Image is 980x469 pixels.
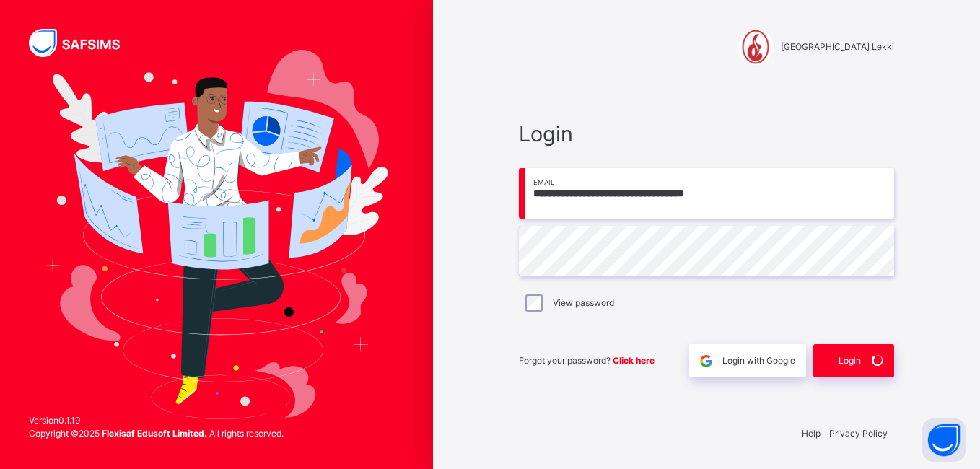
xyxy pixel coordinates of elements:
a: Help [802,428,821,439]
span: Version 0.1.19 [29,414,284,427]
img: Hero Image [45,50,388,419]
span: Login [839,354,861,367]
a: Privacy Policy [829,428,888,439]
img: SAFSIMS Logo [29,29,137,57]
span: Forgot your password? [519,355,655,366]
span: Copyright © 2025 All rights reserved. [29,428,284,439]
a: Click here [613,355,655,366]
strong: Flexisaf Edusoft Limited. [102,428,207,439]
span: Login with Google [722,354,795,367]
span: [GEOGRAPHIC_DATA] Lekki [781,40,894,53]
span: Login [519,118,894,149]
img: google.396cfc9801f0270233282035f929180a.svg [698,353,714,369]
label: View password [553,297,614,310]
button: Open asap [922,418,966,462]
